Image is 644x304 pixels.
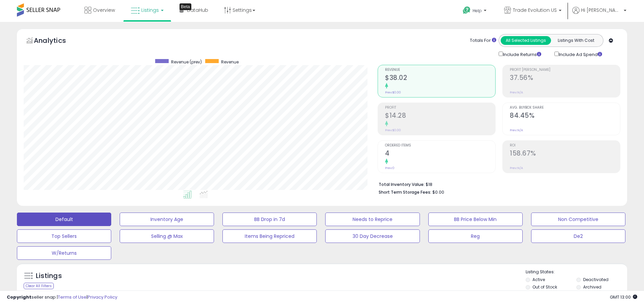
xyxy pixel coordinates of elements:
[510,166,523,170] small: Prev: N/A
[428,229,523,243] button: Reg
[432,189,444,195] span: $0.00
[385,106,495,110] span: Profit
[385,128,401,132] small: Prev: $0.00
[58,294,87,300] a: Terms of Use
[88,294,117,300] a: Privacy Policy
[379,189,431,195] b: Short Term Storage Fees:
[526,269,627,275] p: Listing States:
[120,229,214,243] button: Selling @ Max
[531,213,625,226] button: Non Competitive
[494,50,549,58] div: Include Returns
[24,283,54,289] div: Clear All Filters
[462,6,471,15] i: Get Help
[510,106,620,110] span: Avg. Buybox Share
[549,50,613,58] div: Include Ad Spend
[93,7,115,13] span: Overview
[510,149,620,159] h2: 158.67%
[17,213,111,226] button: Default
[385,112,495,121] h2: $14.28
[222,213,317,226] button: BB Drop in 7d
[531,229,625,243] button: De2
[551,36,601,45] button: Listings With Cost
[583,277,609,282] label: Deactivated
[457,1,493,22] a: Help
[510,112,620,121] h2: 84.45%
[385,149,495,159] h2: 4
[510,144,620,147] span: ROI
[17,229,111,243] button: Top Sellers
[34,36,79,47] h5: Analytics
[171,59,202,65] span: Revenue (prev)
[583,284,601,290] label: Archived
[532,284,557,290] label: Out of Stock
[120,213,214,226] button: Inventory Age
[513,7,557,13] span: Trade Evolution US
[385,90,401,94] small: Prev: $0.00
[221,59,239,65] span: Revenue
[473,8,482,13] span: Help
[385,68,495,72] span: Revenue
[141,7,159,13] span: Listings
[501,36,551,45] button: All Selected Listings
[470,37,496,44] div: Totals For
[36,271,62,281] h5: Listings
[610,294,637,300] span: 2025-10-14 13:00 GMT
[7,294,31,300] strong: Copyright
[510,128,523,132] small: Prev: N/A
[379,182,425,187] b: Total Inventory Value:
[385,74,495,83] h2: $38.02
[428,213,523,226] button: BB Price Below Min
[385,166,395,170] small: Prev: 0
[385,144,495,147] span: Ordered Items
[17,246,111,260] button: W/Returns
[532,277,545,282] label: Active
[379,180,615,188] li: $18
[325,229,420,243] button: 30 Day Decrease
[325,213,420,226] button: Needs to Reprice
[510,74,620,83] h2: 37.56%
[572,7,626,22] a: Hi [PERSON_NAME]
[510,68,620,72] span: Profit [PERSON_NAME]
[581,7,622,13] span: Hi [PERSON_NAME]
[180,3,191,10] div: Tooltip anchor
[510,90,523,94] small: Prev: N/A
[187,7,208,13] span: DataHub
[222,229,317,243] button: Items Being Repriced
[7,294,117,301] div: seller snap | |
